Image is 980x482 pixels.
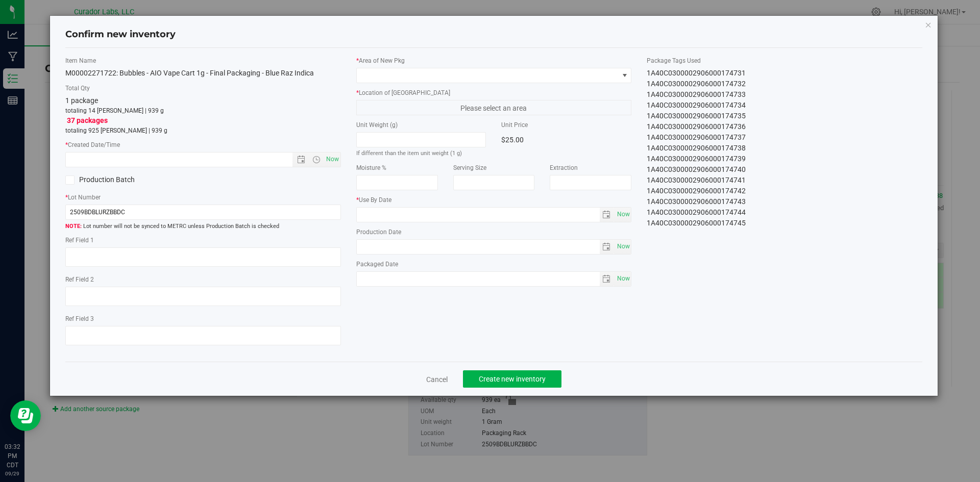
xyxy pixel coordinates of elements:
[65,174,195,185] label: Production Batch
[324,152,341,167] span: Set Current date
[647,68,922,79] div: 1A40C0300002906000174731
[614,240,631,254] span: select
[65,236,341,245] label: Ref Field 1
[647,132,922,143] div: 1A40C0300002906000174737
[600,208,615,222] span: select
[65,68,341,79] div: M00002271722: Bubbles - AIO Vape Cart 1g - Final Packaging - Blue Raz Indica
[647,143,922,154] div: 1A40C0300002906000174738
[356,56,632,65] label: Area of New Pkg
[65,140,341,149] label: Created Date/Time
[600,272,615,286] span: select
[647,89,922,100] div: 1A40C0300002906000174733
[65,56,341,65] label: Item Name
[647,121,922,132] div: 1A40C0300002906000174736
[550,163,631,172] label: Extraction
[647,100,922,111] div: 1A40C0300002906000174734
[65,106,341,115] p: totaling 14 [PERSON_NAME] | 939 g
[647,111,922,121] div: 1A40C0300002906000174735
[479,375,546,383] span: Create new inventory
[10,400,41,431] iframe: Resource center
[600,240,615,254] span: select
[647,56,922,65] label: Package Tags Used
[463,370,561,388] button: Create new inventory
[615,207,632,222] span: Set Current date
[647,175,922,186] div: 1A40C0300002906000174741
[307,156,325,164] span: Open the time view
[501,132,631,147] div: $25.00
[647,186,922,196] div: 1A40C0300002906000174742
[65,314,341,323] label: Ref Field 3
[65,84,341,93] label: Total Qty
[615,239,632,254] span: Set Current date
[615,271,632,286] span: Set Current date
[65,222,341,231] span: Lot number will not be synced to METRC unless Production Batch is checked
[614,208,631,222] span: select
[356,163,438,172] label: Moisture %
[356,227,632,237] label: Production Date
[501,120,631,130] label: Unit Price
[356,100,632,115] span: Please select an area
[292,156,310,164] span: Open the date view
[356,195,632,205] label: Use By Date
[356,260,632,269] label: Packaged Date
[65,126,341,135] p: totaling 925 [PERSON_NAME] | 939 g
[647,164,922,175] div: 1A40C0300002906000174740
[647,218,922,229] div: 1A40C0300002906000174745
[647,79,922,89] div: 1A40C0300002906000174732
[67,116,108,124] span: 37 packages
[356,88,632,97] label: Location of [GEOGRAPHIC_DATA]
[356,150,462,157] small: If different than the item unit weight (1 g)
[65,28,176,41] h4: Confirm new inventory
[647,207,922,218] div: 1A40C0300002906000174744
[356,120,486,130] label: Unit Weight (g)
[614,272,631,286] span: select
[65,275,341,284] label: Ref Field 2
[647,154,922,164] div: 1A40C0300002906000174739
[65,96,98,105] span: 1 package
[453,163,535,172] label: Serving Size
[426,374,448,385] a: Cancel
[647,196,922,207] div: 1A40C0300002906000174743
[65,193,341,202] label: Lot Number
